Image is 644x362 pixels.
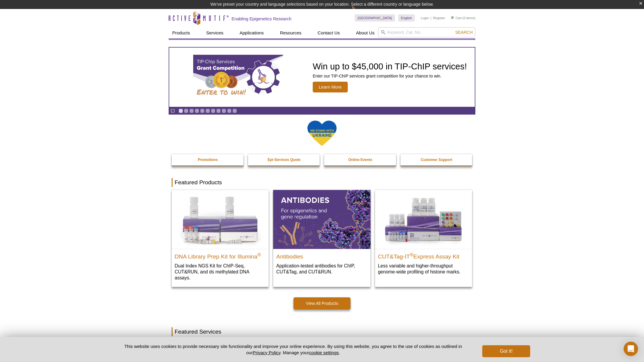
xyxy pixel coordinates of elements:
a: Login [421,16,429,20]
img: Change Here [351,4,367,19]
p: Less variable and higher-throughput genome-wide profiling of histone marks​. [378,263,469,275]
strong: Online Events [348,158,372,162]
a: Applications [236,27,267,39]
input: Keyword, Cat. No. [378,27,475,37]
p: Enter our TIP-ChIP services grant competition for your chance to win. [313,73,467,79]
a: English [398,14,415,22]
h2: Featured Products [172,178,472,187]
a: DNA Library Prep Kit for Illumina DNA Library Prep Kit for Illumina® Dual Index NGS Kit for ChIP-... [172,190,269,287]
strong: Customer Support [421,158,452,162]
img: DNA Library Prep Kit for Illumina [172,190,269,249]
a: About Us [353,27,378,39]
h2: Enabling Epigenetics Research [232,16,291,22]
img: All Antibodies [273,190,370,249]
a: Products [169,27,193,39]
h2: DNA Library Prep Kit for Illumina [175,251,266,260]
h2: CUT&Tag-IT Express Assay Kit [378,251,469,260]
img: CUT&Tag-IT® Express Assay Kit [375,190,472,249]
a: Register [433,16,445,20]
a: Go to slide 7 [211,109,215,113]
li: | [430,14,431,22]
p: This website uses cookies to provide necessary site functionality and improve your online experie... [114,343,472,356]
button: Search [453,30,474,35]
img: Your Cart [451,16,454,19]
a: Services [202,27,227,39]
p: Dual Index NGS Kit for ChIP-Seq, CUT&RUN, and ds methylated DNA assays. [175,263,266,281]
h2: Win up to $45,000 in TIP-ChIP services! [313,62,467,71]
a: Go to slide 5 [200,109,205,113]
a: Privacy Policy [253,350,280,355]
a: Go to slide 10 [227,109,232,113]
a: Contact Us [314,27,343,39]
a: Go to slide 2 [184,109,188,113]
span: Learn More [313,82,348,92]
article: TIP-ChIP Services Grant Competition [169,48,475,107]
a: CUT&Tag-IT® Express Assay Kit CUT&Tag-IT®Express Assay Kit Less variable and higher-throughput ge... [375,190,472,281]
div: Open Intercom Messenger [624,342,638,356]
img: We Stand With Ukraine [307,120,337,147]
button: cookie settings [309,350,339,355]
strong: Promotions [198,158,218,162]
a: Online Events [324,154,397,165]
a: All Antibodies Antibodies Application-tested antibodies for ChIP, CUT&Tag, and CUT&RUN. [273,190,370,281]
a: Go to slide 11 [232,109,237,113]
h2: Featured Services [172,327,472,336]
a: Resources [276,27,305,39]
a: Toggle autoplay [170,109,175,113]
strong: Epi-Services Quote [267,158,300,162]
li: (0 items) [451,14,475,22]
a: Go to slide 3 [189,109,194,113]
button: Got it! [482,345,530,357]
a: Promotions [172,154,244,165]
a: TIP-ChIP Services Grant Competition Win up to $45,000 in TIP-ChIP services! Enter our TIP-ChIP se... [169,48,475,107]
a: Go to slide 8 [216,109,221,113]
a: Go to slide 4 [195,109,199,113]
a: Epi-Services Quote [248,154,321,165]
sup: ® [257,252,261,257]
a: Go to slide 1 [179,109,183,113]
a: Cart [451,16,462,20]
img: TIP-ChIP Services Grant Competition [193,55,283,100]
a: [GEOGRAPHIC_DATA] [355,14,395,22]
a: View All Products [294,297,350,309]
a: Go to slide 9 [222,109,226,113]
span: Search [455,30,473,35]
p: Application-tested antibodies for ChIP, CUT&Tag, and CUT&RUN. [276,263,367,275]
a: Go to slide 6 [205,109,210,113]
h2: Antibodies [276,251,367,260]
a: Customer Support [400,154,473,165]
sup: ® [410,252,413,257]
